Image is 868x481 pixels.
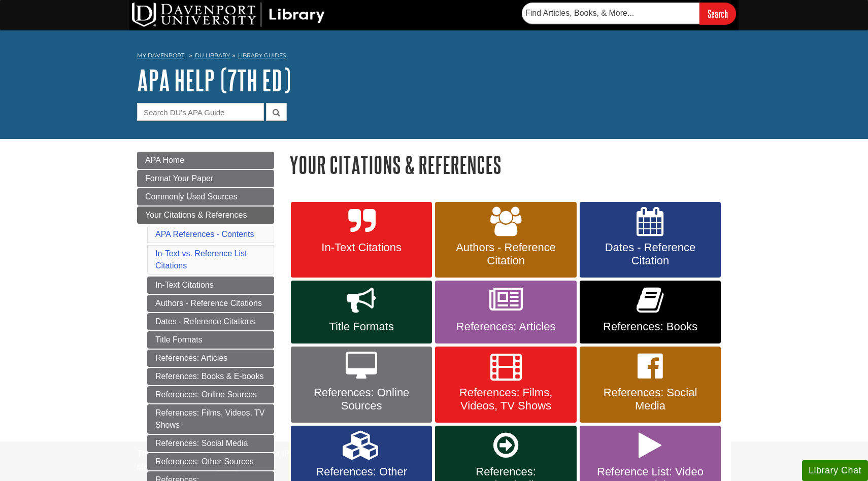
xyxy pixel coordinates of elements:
a: APA Home [137,152,274,169]
span: Dates - Reference Citation [587,241,713,267]
a: APA References - Contents [155,230,254,238]
a: APA Help (7th Ed) [137,64,291,96]
input: Find Articles, Books, & More... [522,3,699,24]
a: Dates - Reference Citation [580,202,721,278]
a: Title Formats [147,331,274,349]
span: APA Home [145,156,184,164]
span: In-Text Citations [298,241,424,254]
a: References: Other Sources [147,453,274,470]
a: References: Books [580,281,721,343]
span: References: Online Sources [298,386,424,413]
span: References: Articles [443,320,569,333]
h1: Your Citations & References [289,152,731,178]
input: Search DU's APA Guide [137,103,264,121]
form: Searches DU Library's articles, books, and more [522,3,736,24]
a: References: Films, Videos, TV Shows [147,404,274,434]
a: Dates - Reference Citations [147,313,274,330]
a: References: Online Sources [291,347,432,423]
a: References: Social Media [147,435,274,452]
span: References: Films, Videos, TV Shows [443,386,569,413]
span: Format Your Paper [145,174,213,183]
a: Authors - Reference Citation [435,202,576,278]
a: DU Library [195,52,230,59]
span: References: Books [587,320,713,333]
span: Title Formats [298,320,424,333]
a: Format Your Paper [137,170,274,187]
a: Title Formats [291,281,432,343]
a: Your Citations & References [137,207,274,224]
a: References: Articles [147,350,274,367]
img: DU Library [132,3,325,27]
a: References: Articles [435,281,576,343]
a: Commonly Used Sources [137,188,274,205]
a: Authors - Reference Citations [147,295,274,312]
a: In-Text Citations [147,277,274,294]
span: Commonly Used Sources [145,192,237,201]
a: References: Books & E-books [147,368,274,385]
a: References: Online Sources [147,386,274,403]
a: Library Guides [238,52,286,59]
span: Your Citations & References [145,211,247,219]
span: References: Social Media [587,386,713,413]
a: My Davenport [137,51,184,60]
a: In-Text Citations [291,202,432,278]
input: Search [699,3,736,24]
nav: breadcrumb [137,49,731,65]
span: Authors - Reference Citation [443,241,569,267]
a: References: Films, Videos, TV Shows [435,347,576,423]
a: References: Social Media [580,347,721,423]
a: In-Text vs. Reference List Citations [155,249,247,270]
button: Library Chat [802,460,868,481]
